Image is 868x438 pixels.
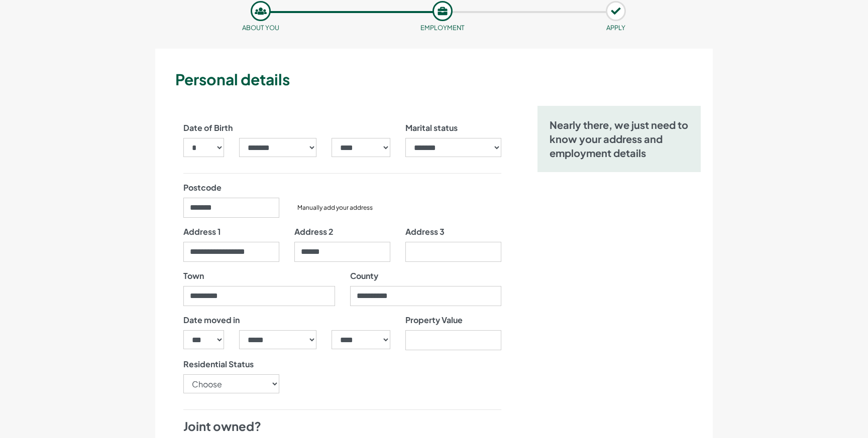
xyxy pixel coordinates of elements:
[294,203,376,213] button: Manually add your address
[606,24,625,32] small: APPLY
[405,122,458,134] label: Marital status
[183,418,501,435] h4: Joint owned?
[183,314,240,326] label: Date moved in
[242,24,279,32] small: About you
[183,122,233,134] label: Date of Birth
[405,226,445,238] label: Address 3
[420,24,465,32] small: Employment
[183,270,204,282] label: Town
[350,270,378,282] label: County
[183,358,254,370] label: Residential Status
[294,226,334,238] label: Address 2
[405,314,463,326] label: Property Value
[175,69,709,90] h3: Personal details
[183,182,222,194] label: Postcode
[550,118,689,160] h5: Nearly there, we just need to know your address and employment details
[183,226,221,238] label: Address 1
